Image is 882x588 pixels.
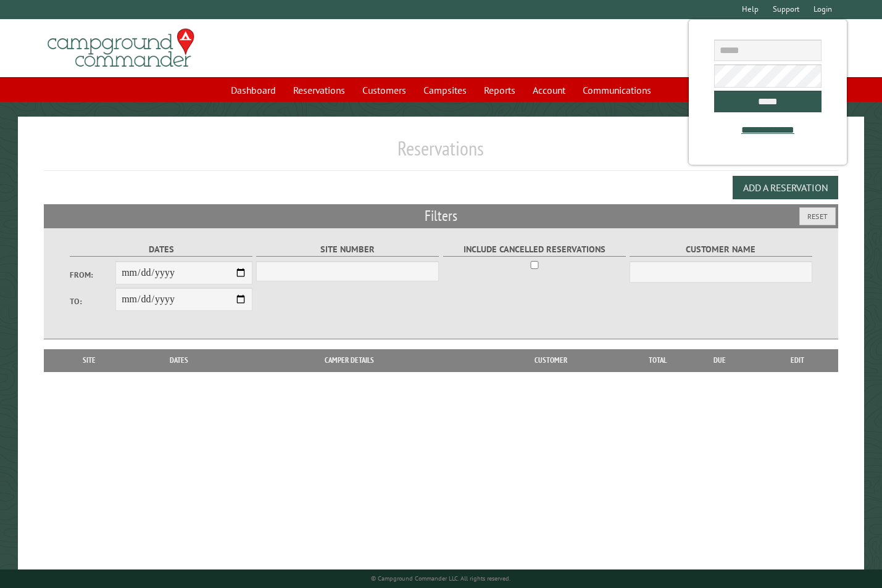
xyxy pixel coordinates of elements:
[44,136,838,170] h1: Reservations
[630,242,812,257] label: Customer Name
[416,78,474,102] a: Campsites
[757,349,838,371] th: Edit
[633,349,682,371] th: Total
[256,242,439,257] label: Site Number
[355,78,414,102] a: Customers
[286,78,352,102] a: Reservations
[525,78,573,102] a: Account
[70,296,115,307] label: To:
[70,242,252,257] label: Dates
[230,349,468,371] th: Camper Details
[575,78,659,102] a: Communications
[371,574,510,582] small: © Campground Commander LLC. All rights reserved.
[44,204,838,228] h2: Filters
[44,24,198,72] img: Campground Commander
[70,269,115,281] label: From:
[223,78,283,102] a: Dashboard
[443,242,626,257] label: Include Cancelled Reservations
[128,349,230,371] th: Dates
[476,78,523,102] a: Reports
[799,207,836,225] button: Reset
[50,349,128,371] th: Site
[733,176,838,199] button: Add a Reservation
[468,349,633,371] th: Customer
[682,349,757,371] th: Due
